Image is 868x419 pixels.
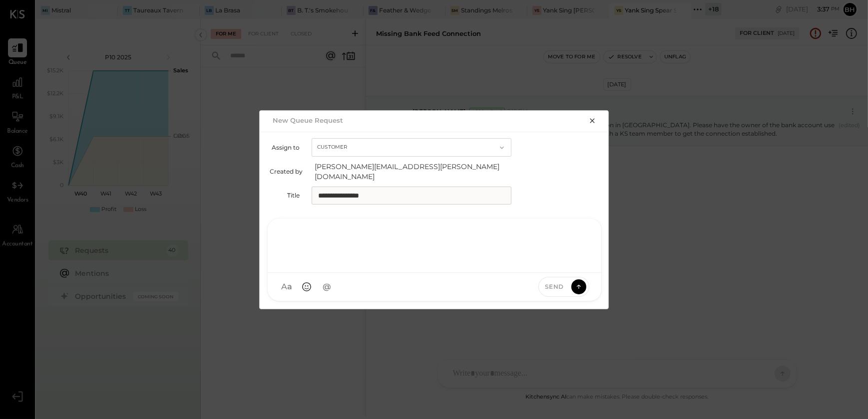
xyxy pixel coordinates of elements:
[270,144,300,151] label: Assign to
[270,168,303,175] label: Created by
[270,192,300,199] label: Title
[315,162,514,182] span: [PERSON_NAME][EMAIL_ADDRESS][PERSON_NAME][DOMAIN_NAME]
[278,278,296,296] button: Aa
[273,116,343,124] h2: New Queue Request
[312,138,511,157] button: Customer
[545,282,564,291] span: Send
[287,282,292,292] span: a
[318,278,336,296] button: @
[323,282,331,292] span: @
